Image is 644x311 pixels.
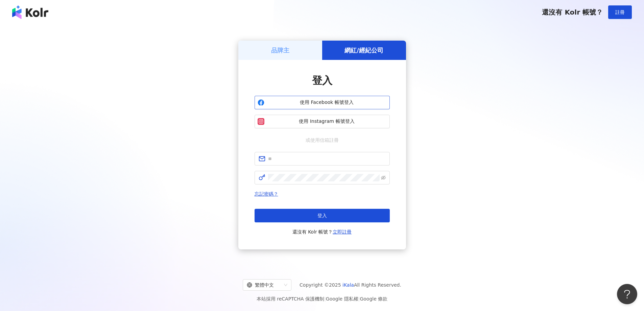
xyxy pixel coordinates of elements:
[247,280,281,290] div: 繁體中文
[333,229,352,235] a: 立即註冊
[342,282,354,288] a: iKala
[381,175,386,180] span: eye-invisible
[267,99,387,106] span: 使用 Facebook 帳號登入
[358,296,360,302] span: |
[360,296,387,302] a: Google 條款
[12,5,48,19] img: logo
[326,296,358,302] a: Google 隱私權
[255,115,390,128] button: 使用 Instagram 帳號登入
[255,191,278,197] a: 忘記密碼？
[608,5,632,19] button: 註冊
[317,213,327,218] span: 登入
[255,209,390,222] button: 登入
[542,8,603,16] span: 還沒有 Kolr 帳號？
[267,118,387,125] span: 使用 Instagram 帳號登入
[301,136,343,144] span: 或使用信箱註冊
[257,295,387,303] span: 本站採用 reCAPTCHA 保護機制
[271,46,289,54] h5: 品牌主
[344,46,383,54] h5: 網紅/經紀公司
[300,281,401,289] span: Copyright © 2025 All Rights Reserved.
[324,296,326,302] span: |
[292,228,352,236] span: 還沒有 Kolr 帳號？
[617,284,637,304] iframe: Help Scout Beacon - Open
[615,9,625,15] span: 註冊
[312,74,332,86] span: 登入
[255,96,390,109] button: 使用 Facebook 帳號登入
